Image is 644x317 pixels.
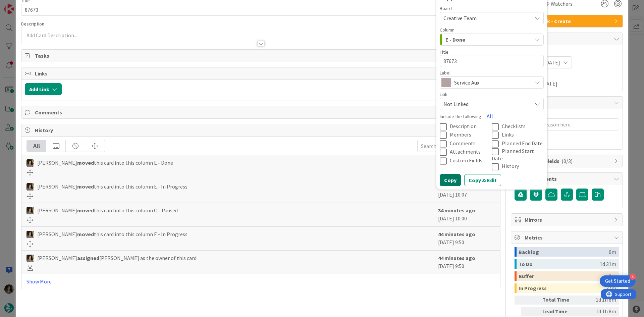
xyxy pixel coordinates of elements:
div: To Do [519,259,600,269]
img: MS [26,231,34,238]
span: Block [525,99,610,107]
span: [PERSON_NAME] this card into this column O - Paused [37,206,178,214]
button: Members [440,131,492,139]
span: Comments [35,108,488,116]
span: Board [440,6,452,11]
div: [DATE] 9:50 [438,254,495,271]
button: History [492,163,544,171]
span: [PERSON_NAME] this card into this column E - In Progress [37,230,187,238]
b: moved [77,207,94,214]
div: [DATE] 10:07 [438,182,495,199]
div: 1d 1h 8m [582,296,616,305]
span: Checklists [502,123,526,129]
input: Search... [417,140,495,152]
b: 44 minutes ago [438,231,475,237]
button: Planned Start Date [492,148,544,161]
div: [DATE] 10:00 [438,206,495,223]
textarea: 87673 [440,55,544,67]
img: MS [26,207,34,214]
span: Support [14,1,31,9]
span: Mirrors [525,216,610,224]
input: type card name here... [21,4,500,16]
button: Copy & Edit [464,174,501,186]
button: Links [492,131,544,139]
div: 1d 1h 8m [582,307,616,316]
a: Show More... [26,277,495,285]
button: Planned End Date [492,140,544,148]
span: Description [21,21,44,27]
span: Planned Start Date [492,148,534,162]
button: E - Done [440,34,544,46]
span: Custom Fields [525,157,610,165]
img: MS [26,159,34,167]
span: Creative Team [443,15,477,21]
span: Description [450,123,477,129]
button: Add Link [25,83,62,95]
span: Dates [525,35,610,43]
span: E - Done [445,35,465,44]
div: Backlog [519,247,609,257]
span: Planned Dates [515,49,619,56]
button: Custom Fields [440,157,492,165]
button: Description [440,123,492,131]
button: Attachments [440,149,492,156]
label: Title [440,49,448,55]
span: Attachments [450,149,481,155]
span: Planned End Date [502,140,543,147]
span: ( 0/3 ) [561,158,573,164]
span: Column [440,28,454,32]
img: MS [26,183,34,191]
div: Open Get Started checklist, remaining modules: 4 [600,275,636,287]
div: Lead Time [542,307,579,316]
button: Checklists [492,123,544,131]
div: In Progress [519,283,606,293]
span: Members [450,131,471,138]
button: Copy [440,174,461,186]
button: All [482,110,497,122]
span: [PERSON_NAME] this card into this column E - Done [37,159,173,167]
div: 37m [606,283,616,293]
b: assigned [77,255,99,261]
span: Comments [450,140,476,147]
span: Label [440,70,450,75]
b: moved [77,183,94,190]
span: Roadbook - Create [525,17,610,25]
div: Total Time [542,296,579,305]
span: History [35,126,488,134]
span: Link [440,92,447,97]
span: Attachments [525,175,610,183]
div: 0m [609,271,616,281]
div: Buffer [519,271,609,281]
div: 1d 31m [600,259,616,269]
span: Custom Fields [450,157,482,164]
span: [PERSON_NAME] [PERSON_NAME] as the owner of this card [37,254,197,262]
div: [DATE] 9:50 [438,230,495,247]
span: [PERSON_NAME] this card into this column E - In Progress [37,182,187,191]
span: Links [35,69,488,77]
span: Service Aux [454,78,529,87]
div: All [27,140,46,152]
span: [DATE] [541,80,557,88]
b: moved [77,231,94,237]
button: Comments [440,140,492,148]
b: 34 minutes ago [438,207,475,214]
span: [DATE] [544,58,560,66]
img: MS [26,255,34,262]
div: Get Started [605,278,630,284]
span: History [502,163,519,170]
b: moved [77,159,94,166]
span: Metrics [525,233,610,242]
div: 0m [609,247,616,257]
label: Include the following: [440,113,482,120]
span: Tasks [35,52,488,60]
span: Links [502,131,514,138]
span: Actual Dates [515,72,619,79]
span: Not Linked [443,99,529,109]
div: 4 [630,274,636,280]
b: 44 minutes ago [438,255,475,261]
